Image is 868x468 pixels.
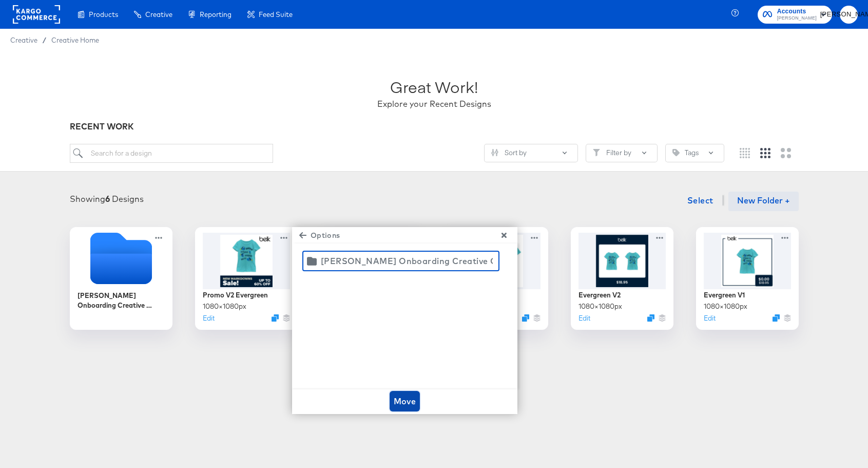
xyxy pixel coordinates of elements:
button: Move [390,391,420,411]
button: FilterFilter by [586,144,658,162]
button: TagTags [665,144,724,162]
span: Move [394,394,416,408]
svg: Duplicate [522,314,529,322]
svg: Large grid [781,148,791,158]
span: Accounts [777,6,817,17]
button: Options [297,229,344,242]
button: Accounts[PERSON_NAME] [758,6,832,24]
svg: Filter [593,149,600,156]
div: Evergreen V21080×1080pxEditDuplicate [571,227,673,330]
span: Feed Suite [259,10,293,18]
div: 1080 × 1080 px [578,302,622,311]
svg: Sliders [491,149,498,156]
button: [PERSON_NAME] Onboarding Creative Overlays [302,251,499,271]
div: Great Work! [390,76,478,98]
span: [PERSON_NAME] [777,14,817,23]
div: [PERSON_NAME] Onboarding Creative Overlays [70,227,172,330]
div: RECENT WORK [70,121,799,133]
div: [PERSON_NAME] Onboarding Creative Overlays [78,291,165,310]
span: Creative [10,36,37,44]
span: Creative [145,10,172,18]
input: Search for a design [70,144,273,163]
button: Edit [203,313,215,323]
span: / [37,36,51,44]
div: Evergreen V1 [704,290,745,300]
svg: Duplicate [773,314,780,322]
button: Edit [704,313,716,323]
button: New Folder + [728,192,799,211]
svg: Duplicate [647,314,654,322]
svg: Duplicate [272,314,279,322]
a: Creative Home [51,36,99,44]
div: Showing Designs [70,193,144,205]
span: Select [687,193,713,208]
div: Evergreen V2 [578,290,621,300]
div: [PERSON_NAME] Onboarding Creative Overlays [321,254,493,268]
div: Promo V2 Evergreen [203,290,268,300]
span: [PERSON_NAME] [844,9,854,21]
div: 1080 × 1080 px [704,302,747,311]
span: Products [89,10,118,18]
span: Options [301,229,340,242]
div: Evergreen V11080×1080pxEditDuplicate [696,227,799,330]
strong: 6 [105,194,110,204]
div: Promo V2 Evergreen1080×1080pxEditDuplicate [195,227,298,330]
button: Select [683,190,718,211]
button: Edit [578,313,590,323]
button: [PERSON_NAME] [840,6,858,24]
div: 1080 × 1080 px [203,302,246,311]
svg: Empty folder [70,233,172,284]
span: Reporting [200,10,232,18]
div: Explore your Recent Designs [377,98,491,110]
button: SlidersSort by [484,144,578,162]
svg: Medium grid [760,148,770,158]
svg: Small grid [740,148,750,158]
svg: Tag [672,149,680,156]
